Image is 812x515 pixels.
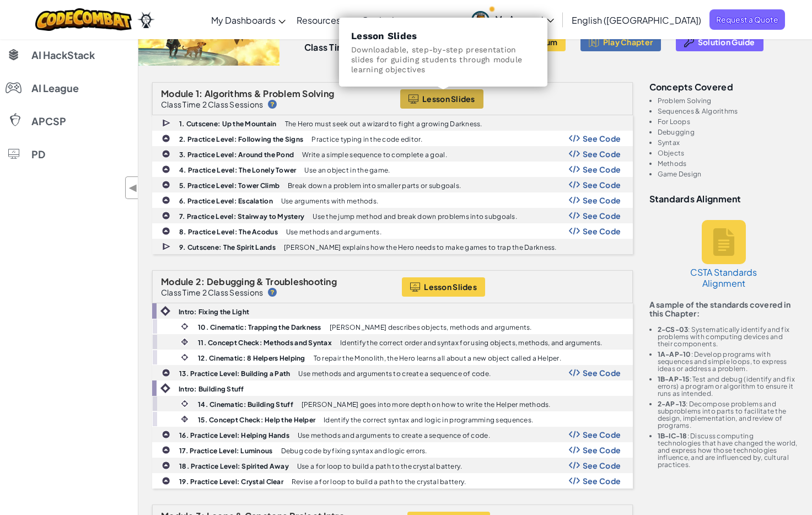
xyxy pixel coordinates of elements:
[424,282,477,291] span: Lesson Slides
[198,400,293,409] b: 14. Cinematic: Building Stuff
[649,82,799,92] h3: Concepts covered
[35,8,132,31] img: CodeCombat logo
[658,350,691,358] b: 1A-AP-10
[179,228,278,236] b: 8. Practice Level: The Acodus
[583,446,621,454] span: See Code
[179,478,283,486] b: 19. Practice Level: Crystal Clear
[292,478,466,485] p: Revise a for loop to build a path to the crystal battery.
[162,368,170,377] img: IconPracticeLevel.svg
[268,288,277,297] img: IconHint.svg
[284,244,557,251] p: [PERSON_NAME] explains how the Hero needs to make games to trap the Darkness.
[340,339,603,346] p: Identify the correct order and syntax for using objects, methods, and arguments.
[304,41,351,53] b: Class Time
[198,354,305,362] b: 12. Cinematic: 8 Helpers Helping
[603,37,653,46] span: Play Chapter
[583,180,621,189] span: See Code
[152,115,633,131] a: 1. Cutscene: Up the Mountain The Hero must seek out a wizard to fight a growing Darkness.
[658,139,799,146] li: Syntax
[152,334,633,350] a: 11. Concept Check: Methods and Syntax Identify the correct order and syntax for using objects, me...
[566,5,707,35] a: English ([GEOGRAPHIC_DATA])
[31,83,79,93] span: AI League
[162,149,170,158] img: IconPracticeLevel.svg
[161,288,263,297] p: Class Time 2 Class Sessions
[207,276,337,287] span: Debugging & Troubleshooting
[179,120,277,128] b: 1. Cutscene: Up the Mountain
[205,88,335,99] span: Algorithms & Problem Solving
[583,149,621,158] span: See Code
[658,128,799,136] li: Debugging
[198,323,321,331] b: 10. Cinematic: Trapping the Darkness
[569,135,580,142] img: Show Code Logo
[311,136,422,143] p: Practice typing in the code editor.
[152,208,633,223] a: 7. Practice Level: Stairway to Mystery Use the jump method and break down problems into subgoals....
[161,88,194,99] span: Module
[569,196,580,204] img: Show Code Logo
[180,414,190,424] img: IconInteractive.svg
[179,308,249,316] b: Intro: Fixing the Light
[162,211,170,220] img: IconPracticeLevel.svg
[583,165,621,174] span: See Code
[152,131,633,146] a: 2. Practice Level: Following the Signs Practice typing in the code editor. Show Code Logo See Code
[569,181,580,189] img: Show Code Logo
[698,37,755,46] span: Solution Guide
[179,385,244,393] b: Intro: Building Stuff
[569,446,580,454] img: Show Code Logo
[211,14,276,26] span: My Dashboards
[658,432,687,440] b: 1B-IC-18
[152,192,633,208] a: 6. Practice Level: Escalation Use arguments with methods. Show Code Logo See Code
[649,300,799,318] p: A sample of the standards covered in this Chapter:
[569,165,580,173] img: Show Code Logo
[569,369,580,377] img: Show Code Logo
[658,149,799,157] li: Objects
[298,432,490,439] p: Use methods and arguments to create a sequence of code.
[180,352,190,362] img: IconCinematic.svg
[152,427,633,442] a: 16. Practice Level: Helping Hands Use methods and arguments to create a sequence of code. Show Co...
[313,213,517,220] p: Use the jump method and break down problems into subgoals.
[162,430,170,439] img: IconPracticeLevel.svg
[583,461,621,470] span: See Code
[658,400,799,429] li: : Decompose problems and subproblems into parts to facilitate the design, implementation, and rev...
[351,45,535,74] p: Downloadable, step-by-step presentation slides for guiding students through module learning objec...
[162,165,170,174] img: IconPracticeLevel.svg
[658,160,799,167] li: Methods
[658,325,689,334] b: 2-CS-03
[128,180,138,196] span: ◀
[362,14,407,26] span: Curriculum
[569,431,580,438] img: Show Code Logo
[152,350,633,365] a: 12. Cinematic: 8 Helpers Helping To repair the Monolith, the Hero learns all about a new object c...
[152,177,633,192] a: 5. Practice Level: Tower Climb Break down a problem into smaller parts or subgoals. Show Code Log...
[162,118,172,128] img: IconCutscene.svg
[152,162,633,177] a: 4. Practice Level: The Lonely Tower Use an object in the game. Show Code Logo See Code
[569,462,580,469] img: Show Code Logo
[180,337,190,347] img: IconInteractive.svg
[658,118,799,125] li: For Loops
[658,351,799,372] li: : Develop programs with sequences and simple loops, to express ideas or address a problem.
[281,447,427,454] p: Debug code by fixing syntax and logic errors.
[569,212,580,219] img: Show Code Logo
[179,243,276,251] b: 9. Cutscene: The Spirit Lands
[658,108,799,115] li: Sequences & Algorithms
[179,166,296,174] b: 4. Practice Level: The Lonely Tower
[152,319,633,334] a: 10. Cinematic: Trapping the Darkness [PERSON_NAME] describes objects, methods and arguments.
[297,463,463,470] p: Use a for loop to build a path to the crystal battery.
[402,277,485,297] a: Lesson Slides
[180,399,190,409] img: IconCinematic.svg
[179,447,273,455] b: 17. Practice Level: Luminous
[324,416,533,423] p: Identify the correct syntax and logic in programming sequences.
[400,89,483,109] button: Lesson Slides
[179,462,289,470] b: 18. Practice Level: Spirited Away
[179,181,279,190] b: 5. Practice Level: Tower Climb
[583,476,621,485] span: See Code
[198,339,332,347] b: 11. Concept Check: Methods and Syntax
[569,477,580,485] img: Show Code Logo
[676,33,763,51] a: Solution Guide
[330,324,532,331] p: [PERSON_NAME] describes objects, methods and arguments.
[31,50,95,60] span: AI HackStack
[162,446,170,454] img: IconPracticeLevel.svg
[304,42,428,53] p: : 10 class sessions
[709,9,785,30] a: Request a Quote
[583,368,621,377] span: See Code
[583,196,621,205] span: See Code
[649,194,799,203] h3: Standards Alignment
[179,431,289,439] b: 16. Practice Level: Helping Hands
